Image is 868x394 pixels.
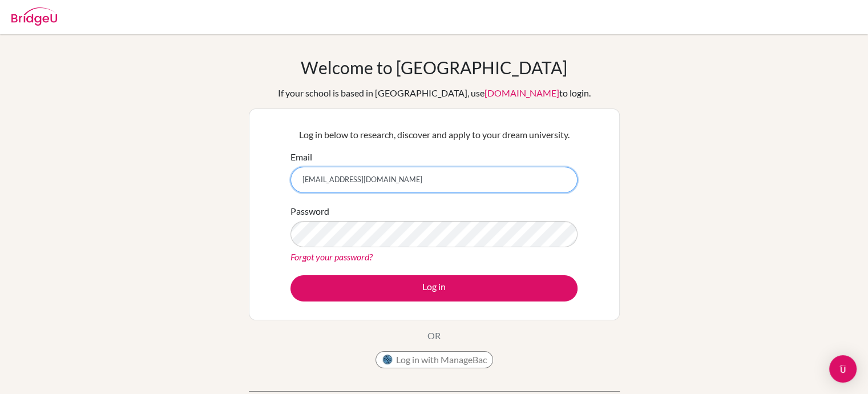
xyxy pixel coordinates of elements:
a: Forgot your password? [290,251,373,262]
p: OR [427,329,441,343]
label: Email [290,150,312,164]
label: Password [290,204,329,218]
img: Bridge-U [11,7,57,26]
div: If your school is based in [GEOGRAPHIC_DATA], use to login. [278,86,591,100]
button: Log in with ManageBac [376,351,493,368]
a: [DOMAIN_NAME] [485,87,559,98]
div: Open Intercom Messenger [829,355,857,383]
h1: Welcome to [GEOGRAPHIC_DATA] [301,57,567,78]
button: Log in [290,275,578,301]
p: Log in below to research, discover and apply to your dream university. [290,128,578,142]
